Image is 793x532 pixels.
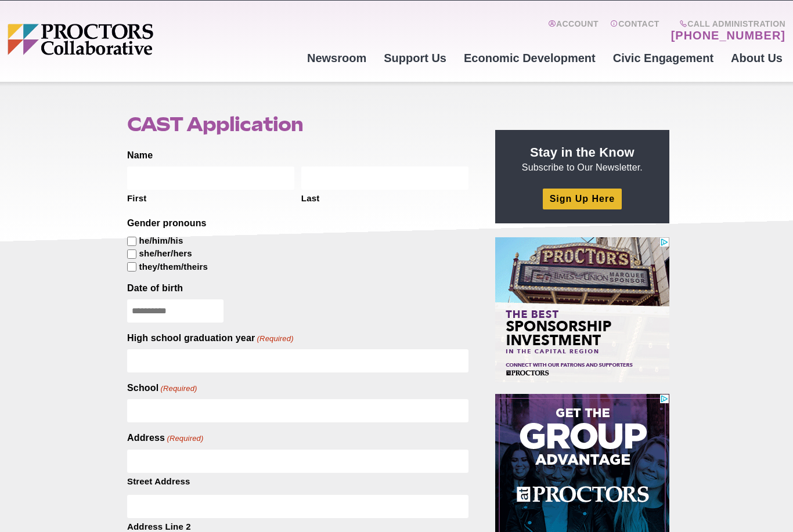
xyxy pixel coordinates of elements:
[455,42,604,74] a: Economic Development
[722,42,791,74] a: About Us
[604,42,722,74] a: Civic Engagement
[127,149,153,162] legend: Name
[127,282,183,295] label: Date of birth
[256,334,294,344] span: (Required)
[301,190,468,205] label: Last
[495,237,669,382] iframe: Advertisement
[127,332,294,345] label: High school graduation year
[127,217,207,230] legend: Gender pronouns
[160,383,197,394] span: (Required)
[548,19,599,42] a: Account
[127,432,203,444] legend: Address
[139,235,183,247] label: he/him/his
[375,42,455,74] a: Support Us
[127,190,294,205] label: First
[509,144,655,174] p: Subscribe to Our Newsletter.
[610,19,659,42] a: Contact
[127,382,197,395] label: School
[127,113,468,135] h1: CAST Application
[298,42,375,74] a: Newsroom
[8,24,243,55] img: Proctors logo
[530,145,635,160] strong: Stay in the Know
[668,19,785,28] span: Call Administration
[139,261,208,273] label: they/them/theirs
[127,473,468,488] label: Street Address
[166,433,204,444] span: (Required)
[543,189,622,209] a: Sign Up Here
[139,248,192,260] label: she/her/hers
[671,28,785,42] a: [PHONE_NUMBER]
